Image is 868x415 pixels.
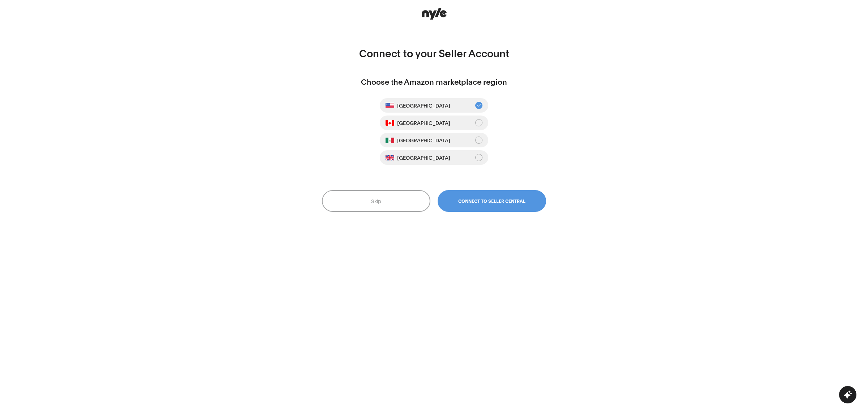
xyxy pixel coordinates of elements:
span: [GEOGRAPHIC_DATA] [397,136,450,144]
button: [GEOGRAPHIC_DATA] [380,133,488,147]
button: Skip [322,190,430,212]
span: [GEOGRAPHIC_DATA] [397,154,450,162]
span: [GEOGRAPHIC_DATA] [397,119,450,127]
button: [GEOGRAPHIC_DATA] [380,116,488,130]
button: Connect to Seller Central [438,190,546,212]
span: Connect to Seller Central [458,198,526,204]
h1: Connect to your Seller Account [359,45,509,61]
h2: Choose the Amazon marketplace region [361,75,507,87]
button: [GEOGRAPHIC_DATA] [380,98,488,113]
button: [GEOGRAPHIC_DATA] [380,150,488,165]
span: [GEOGRAPHIC_DATA] [397,101,450,109]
